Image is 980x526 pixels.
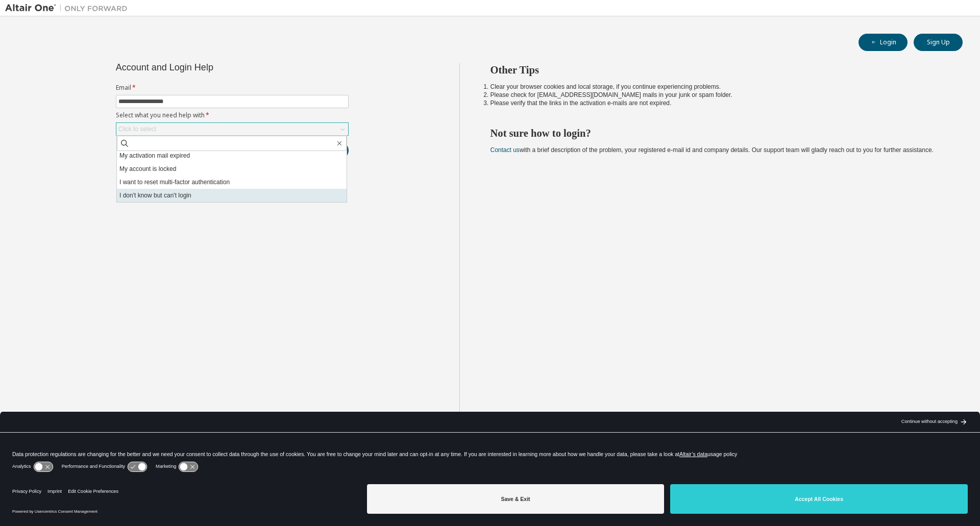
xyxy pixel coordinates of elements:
div: Click to select [118,125,156,133]
h2: Other Tips [491,63,945,77]
a: Contact us [491,146,520,154]
span: with a brief description of the problem, your registered e-mail id and company details. Our suppo... [491,146,934,154]
button: Login [859,34,908,51]
div: Account and Login Help [116,63,302,71]
img: Altair One [5,3,133,13]
h2: Not sure how to login? [491,127,945,140]
label: Email [116,84,349,92]
li: Please check for [EMAIL_ADDRESS][DOMAIN_NAME] mails in your junk or spam folder. [491,91,945,99]
div: Click to select [116,123,348,135]
li: Please verify that the links in the activation e-mails are not expired. [491,99,945,107]
button: Sign Up [914,34,963,51]
label: Select what you need help with [116,111,349,119]
li: Clear your browser cookies and local storage, if you continue experiencing problems. [491,83,945,91]
li: My activation mail expired [117,149,347,162]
